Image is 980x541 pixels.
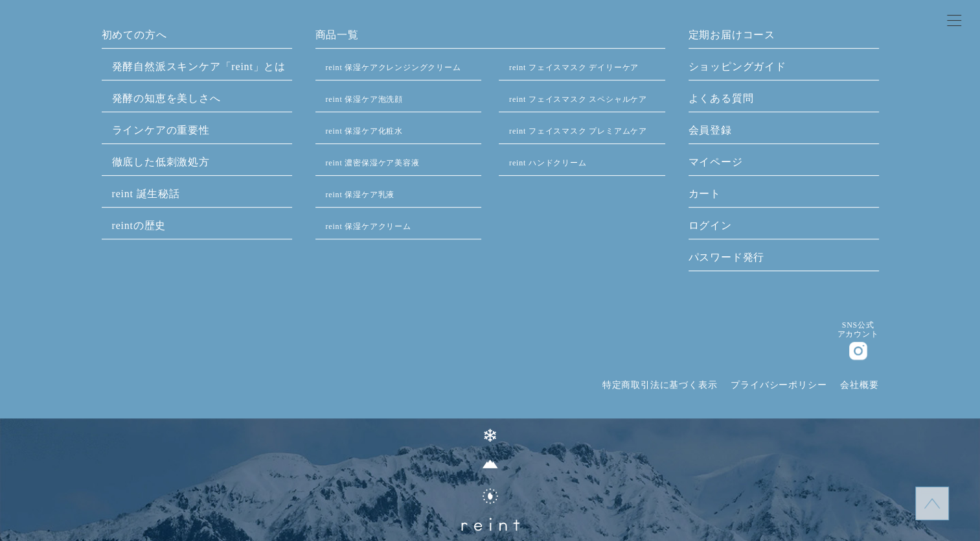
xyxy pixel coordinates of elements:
a: ログイン [689,218,879,239]
a: reint 保湿ケア化粧水 [326,126,403,136]
a: reint 濃密保湿ケア美容液 [326,158,420,167]
img: topに戻る [924,496,940,511]
a: 徹底した低刺激処方 [112,156,210,167]
a: reint フェイスマスク スペシャルケア [509,95,647,104]
a: パスワード発行 [689,250,879,270]
a: reint 保湿ケアクレンジングクリーム [326,63,461,72]
a: ショッピングガイド [689,59,879,80]
a: 発酵の知恵を美しさへ [112,93,221,104]
a: マイページ [689,154,879,175]
a: ラインケアの重要性 [112,125,210,136]
a: reint 保湿ケア泡洗顔 [326,95,403,104]
a: reintの歴史 [112,220,166,231]
a: 発酵⾃然派スキンケア「reint」とは [112,61,286,72]
a: 特定商取引法に基づく表示 [602,380,718,390]
a: プライバシーポリシー [731,380,826,390]
a: カート [689,186,879,207]
img: インスタグラム [849,342,867,360]
a: reint 保湿ケアクリーム [326,222,411,231]
a: reint ハンドクリーム [509,158,586,167]
a: よくある質問 [689,91,879,112]
a: reint 保湿ケア乳液 [326,190,395,199]
a: reint フェイスマスク プレミアムケア [509,126,647,136]
dt: SNS公式 アカウント [838,320,879,339]
a: 商品一覧 [315,27,665,48]
img: ロゴ [461,429,519,531]
a: reint 誕生秘話 [112,188,180,199]
a: 初めての方へ [102,27,292,48]
a: reint フェイスマスク デイリーケア [509,63,639,72]
a: 定期お届けコース [689,27,879,48]
a: 会社概要 [840,380,878,390]
a: 会員登録 [689,123,879,143]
